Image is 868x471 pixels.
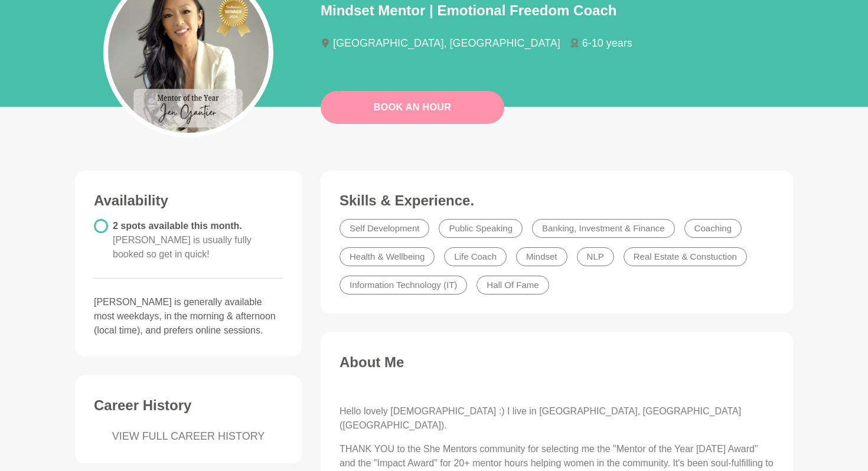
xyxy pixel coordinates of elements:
[570,38,642,48] li: 6-10 years
[340,192,774,210] h3: Skills & Experience.
[321,91,504,124] a: Book An Hour
[94,397,283,414] h3: Career History
[94,192,283,210] h3: Availability
[340,354,774,371] h3: About Me
[113,235,252,259] span: [PERSON_NAME] is usually fully booked so get in quick!
[94,429,283,444] a: VIEW FULL CAREER HISTORY
[94,295,283,338] p: [PERSON_NAME] is generally available most weekdays, in the morning & afternoon (local time), and ...
[321,38,570,48] li: [GEOGRAPHIC_DATA], [GEOGRAPHIC_DATA]
[340,404,774,433] p: Hello lovely [DEMOGRAPHIC_DATA] :) I live in [GEOGRAPHIC_DATA], [GEOGRAPHIC_DATA] ([GEOGRAPHIC_DA...
[113,221,252,259] span: 2 spots available this month.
